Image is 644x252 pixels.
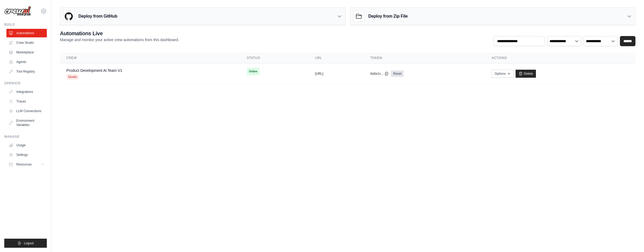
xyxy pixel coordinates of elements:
h3: Deploy from Zip File [368,13,408,19]
th: URL [309,53,364,64]
button: 6a5e1c... [370,72,389,76]
img: Logo [4,6,31,16]
p: Manage and monitor your active crew automations from this dashboard. [60,37,179,42]
button: Logout [4,239,47,248]
th: Token [364,53,485,64]
div: Manage [4,135,47,139]
a: Reset [391,70,403,77]
a: Marketplace [6,48,47,57]
span: Logout [24,241,34,245]
h2: Automations Live [60,30,179,37]
a: LLM Connections [6,107,47,115]
a: Usage [6,141,47,149]
a: Crew Studio [6,38,47,47]
a: Agents [6,58,47,66]
a: Tool Registry [6,67,47,76]
a: Environment Variables [6,116,47,129]
a: Traces [6,97,47,106]
button: Resources [6,160,47,169]
a: Settings [6,151,47,159]
span: Studio [66,74,79,80]
th: Actions [485,53,635,64]
span: Online [247,68,260,75]
img: GitHub Logo [63,11,74,22]
a: Delete [516,70,536,78]
div: Build [4,22,47,27]
th: Crew [60,53,241,64]
a: Integrations [6,88,47,96]
a: Automations [6,29,47,37]
span: Resources [16,162,32,167]
div: Operate [4,81,47,85]
th: Status [241,53,309,64]
button: Options [491,70,513,78]
a: Product Development Ai Team V1 [66,68,122,73]
h3: Deploy from GitHub [78,13,117,19]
